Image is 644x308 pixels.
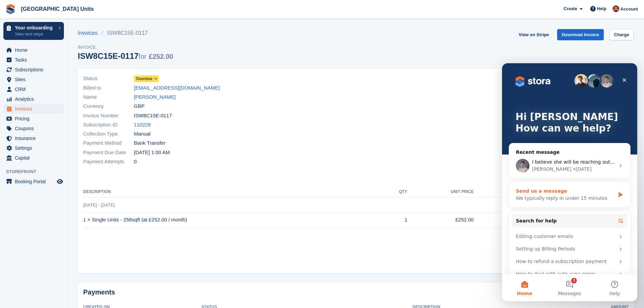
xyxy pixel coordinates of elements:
div: ISW8C15E-0117 [78,51,173,61]
a: menu [3,75,64,84]
span: Insurance [15,134,55,143]
a: [GEOGRAPHIC_DATA] Units [18,3,96,15]
button: Messages [45,211,90,238]
span: Pricing [15,114,55,123]
span: Bank Transfer [134,139,165,147]
div: Setting up Billing Periods [10,180,125,192]
td: 1 [383,212,407,228]
td: £252.00 [407,212,474,228]
span: GBP [134,102,145,110]
span: Invoice Number [83,112,134,120]
span: Invoice [78,44,173,51]
div: Editing customer emails [10,167,125,180]
iframe: Intercom live chat [502,63,637,301]
span: ISW8C15E-0117 [134,112,172,120]
a: Preview store [56,177,64,186]
button: Help [90,211,135,238]
span: Collection Type [83,130,134,138]
span: Payment Method [83,139,134,147]
a: menu [3,124,64,133]
span: Subscription ID [83,121,134,129]
span: Home [15,45,55,55]
span: £252.00 [149,53,173,60]
td: 1 × Single Units - 258sqft (at £252.00 / month) [83,212,383,228]
span: Storefront [6,168,67,175]
span: Subscriptions [15,65,55,74]
span: Booking Portal [15,177,55,186]
a: menu [3,65,64,74]
div: Setting up Billing Periods [14,182,113,189]
a: 110228 [134,121,151,129]
div: Send us a message [14,124,113,132]
button: Search for help [10,151,125,164]
a: menu [3,114,64,123]
div: Send us a messageWe typically reply in under 15 minutes [7,119,128,144]
div: How to refund a subscription payment [10,192,125,205]
div: • [DATE] [71,102,90,110]
a: menu [3,134,64,143]
div: We typically reply in under 15 minutes [14,132,113,139]
div: VAT 20.0% incl. [474,216,575,224]
a: Overdue [134,75,159,82]
span: Help [597,5,606,12]
a: View on Stripe [516,29,551,40]
span: Invoices [15,104,55,114]
span: Payment Due Date [83,149,134,157]
span: Tasks [15,55,55,65]
a: menu [3,85,64,94]
img: stora-icon-8386f47178a22dfd0bd8f6a31ec36ba5ce8667c1dd55bd0f319d3a0aa187defe.svg [5,4,16,14]
div: How to refund a subscription payment [14,195,113,202]
span: Manual [134,130,150,138]
a: Charge [609,29,634,40]
img: Laura Clinnick [613,5,619,12]
a: Download Invoice [557,29,604,40]
p: Your onboarding [15,25,55,30]
nav: breadcrumbs [78,29,173,37]
span: Billed to [83,84,134,92]
span: [DATE] - [DATE] [83,203,115,208]
span: Messages [56,228,79,233]
th: QTY [383,187,407,197]
span: Name [83,93,134,101]
span: Settings [15,143,55,153]
span: Currency [83,102,134,110]
a: Your onboarding View next steps [3,22,64,40]
span: Home [15,228,30,233]
span: Help [107,228,118,233]
a: menu [3,104,64,114]
td: VAT (20%) (20.0% inclusive) [83,238,575,248]
div: How to deal with auto-sync errors [10,205,125,217]
a: [PERSON_NAME] [134,93,175,101]
span: Coupons [15,124,55,133]
div: [PERSON_NAME] [30,102,69,110]
a: menu [3,55,64,65]
span: Capital [15,153,55,163]
a: menu [3,177,64,186]
div: How to deal with auto-sync errors [14,207,113,214]
div: Editing customer emails [14,170,113,177]
a: menu [3,45,64,55]
span: Payment Attempts [83,158,134,166]
span: 0 [134,158,137,166]
span: Account [620,6,638,13]
a: Invoices [78,29,102,37]
th: Description [83,187,383,197]
span: Analytics [15,94,55,104]
span: Overdue [136,76,152,82]
time: 2025-10-02 00:00:00 UTC [134,149,170,157]
th: Tax [474,187,575,197]
span: Status [83,75,134,82]
span: Sites [15,75,55,84]
a: [EMAIL_ADDRESS][DOMAIN_NAME] [134,84,220,92]
div: Close [116,11,128,23]
span: I believe she will be reaching out to you shortly [30,96,142,101]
